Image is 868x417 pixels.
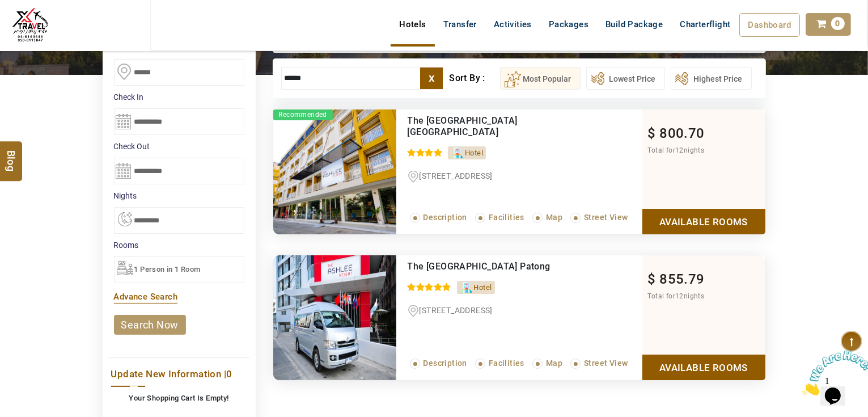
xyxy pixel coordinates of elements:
[408,261,551,272] a: The [GEOGRAPHIC_DATA] Patong
[659,271,704,287] span: 855.79
[546,213,562,222] span: Map
[134,265,201,273] span: 1 Person in 1 Room
[465,149,483,157] span: Hotel
[114,292,178,302] a: Advance Search
[584,213,628,222] span: Street View
[114,141,244,152] label: Check Out
[4,150,19,159] span: Blog
[474,283,492,292] span: Hotel
[114,190,244,201] label: nights
[226,368,232,380] span: 0
[642,209,765,234] a: Show Rooms
[806,13,851,36] a: 0
[114,91,244,103] label: Check In
[9,5,52,48] img: The Royal Line Holidays
[489,359,524,368] span: Facilities
[586,67,665,90] button: Lowest Price
[675,292,684,300] span: 12
[489,213,524,222] span: Facilities
[500,67,581,90] button: Most Popular
[424,213,467,222] span: Description
[420,306,493,315] span: [STREET_ADDRESS]
[420,171,493,180] span: [STREET_ADDRESS]
[680,19,730,30] span: Charterflight
[831,17,845,30] span: 0
[675,146,684,154] span: 12
[5,5,9,14] span: 1
[391,13,434,36] a: Hotels
[648,146,705,154] span: Total for nights
[546,359,562,368] span: Map
[648,271,656,287] span: $
[597,13,671,36] a: Build Package
[648,125,656,141] span: $
[648,292,705,300] span: Total for nights
[485,13,540,36] a: Activities
[642,355,765,380] a: Show Rooms
[540,13,597,36] a: Packages
[659,125,704,141] span: 800.70
[273,109,396,234] img: 53db1dddafc42c84a57907c48f2da6241e9306cb.jpeg
[129,394,228,402] b: Your Shopping Cart Is Empty!
[273,109,333,120] span: Recommended
[424,359,467,368] span: Description
[408,115,595,138] div: The Ashlee Plaza Patong Hotel And Spa
[408,115,518,137] a: The [GEOGRAPHIC_DATA] [GEOGRAPHIC_DATA]
[435,13,485,36] a: Transfer
[273,255,396,380] img: 160739a_hb_a_002.jpg
[111,367,247,382] a: Update New Information |0
[671,67,752,90] button: Highest Price
[671,13,739,36] a: Charterflight
[408,261,595,272] div: The Ashlee Heights Patong
[114,315,186,335] a: search now
[584,359,628,368] span: Street View
[5,5,75,49] img: Chat attention grabber
[798,346,868,400] iframe: chat widget
[114,239,244,251] label: Rooms
[748,20,791,30] span: Dashboard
